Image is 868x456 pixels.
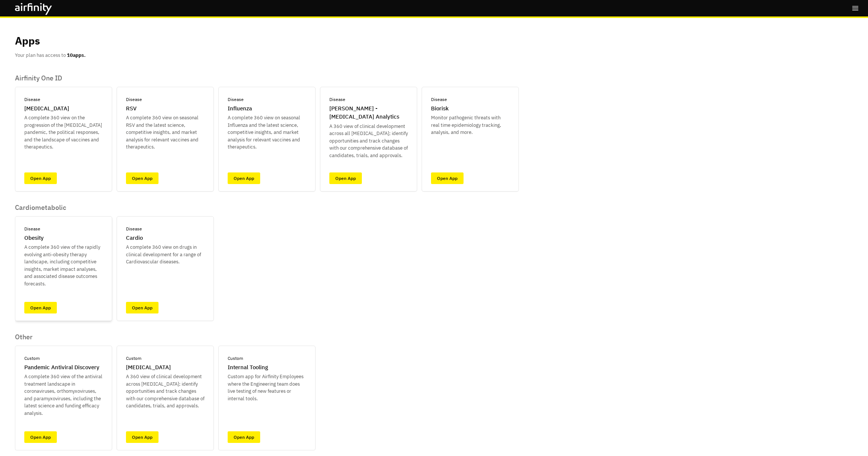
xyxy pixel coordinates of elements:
[24,431,57,443] a: Open App
[126,355,141,362] p: Custom
[228,114,306,151] p: A complete 360 view on seasonal Influenza and the latest science, competitive insights, and marke...
[24,234,44,242] p: Obesity
[126,244,204,266] p: A complete 360 view on drugs in clinical development for a range of Cardiovascular diseases.
[228,172,260,184] a: Open App
[228,363,268,372] p: Internal Tooling
[15,203,214,212] p: Cardiometabolic
[24,363,99,372] p: Pandemic Antiviral Discovery
[126,431,158,443] a: Open App
[15,74,519,82] p: Airfinity One ID
[15,33,40,49] p: Apps
[24,302,57,313] a: Open App
[24,373,103,417] p: A complete 360 view of the antiviral treatment landscape in coronaviruses, orthomyxoviruses, and ...
[329,172,362,184] a: Open App
[228,104,252,113] p: Influenza
[24,226,40,232] p: Disease
[126,226,142,232] p: Disease
[126,234,143,242] p: Cardio
[15,333,316,341] p: Other
[228,355,243,362] p: Custom
[126,96,142,103] p: Disease
[228,373,306,402] p: Custom app for Airfinity Employees where the Engineering team does live testing of new features o...
[126,363,171,372] p: [MEDICAL_DATA]
[126,104,136,113] p: RSV
[126,114,204,151] p: A complete 360 view on seasonal RSV and the latest science, competitive insights, and market anal...
[329,123,408,159] p: A 360 view of clinical development across all [MEDICAL_DATA]; identify opportunities and track ch...
[24,114,103,151] p: A complete 360 view on the progression of the [MEDICAL_DATA] pandemic, the political responses, a...
[24,104,69,113] p: [MEDICAL_DATA]
[228,96,244,103] p: Disease
[67,52,86,58] b: 10 apps.
[431,172,464,184] a: Open App
[126,373,204,410] p: A 360 view of clinical development across [MEDICAL_DATA]; identify opportunities and track change...
[126,172,158,184] a: Open App
[126,302,158,313] a: Open App
[228,431,260,443] a: Open App
[431,96,447,103] p: Disease
[15,52,86,59] p: Your plan has access to
[24,244,103,287] p: A complete 360 view of the rapidly evolving anti-obesity therapy landscape, including competitive...
[24,355,40,362] p: Custom
[329,96,345,103] p: Disease
[431,104,449,113] p: Biorisk
[431,114,510,136] p: Monitor pathogenic threats with real time epidemiology tracking, analysis, and more.
[24,96,40,103] p: Disease
[329,104,408,121] p: [PERSON_NAME] - [MEDICAL_DATA] Analytics
[24,172,57,184] a: Open App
